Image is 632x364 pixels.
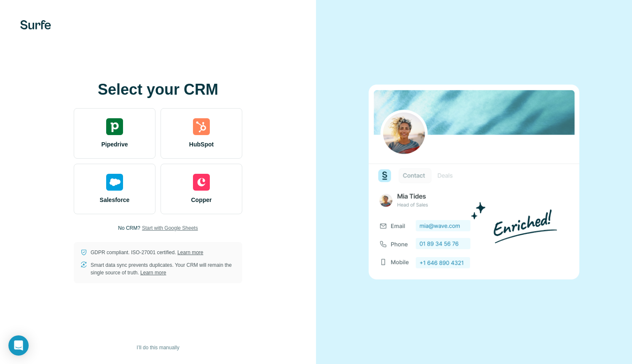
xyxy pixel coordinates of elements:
[106,174,123,191] img: salesforce's logo
[177,250,203,255] a: Learn more
[101,140,128,149] span: Pipedrive
[118,224,140,232] p: No CRM?
[142,224,198,232] button: Start with Google Sheets
[191,196,212,204] span: Copper
[140,270,166,276] a: Learn more
[74,81,242,98] h1: Select your CRM
[91,261,236,276] p: Smart data sync prevents duplicates. Your CRM will remain the single source of truth.
[131,341,185,354] button: I’ll do this manually
[193,174,210,191] img: copper's logo
[20,20,51,29] img: Surfe's logo
[137,344,179,351] span: I’ll do this manually
[91,249,203,256] p: GDPR compliant. ISO-27001 certified.
[8,335,29,356] div: Open Intercom Messenger
[193,118,210,135] img: hubspot's logo
[189,140,214,149] span: HubSpot
[106,118,123,135] img: pipedrive's logo
[369,85,579,279] img: none image
[100,196,130,204] span: Salesforce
